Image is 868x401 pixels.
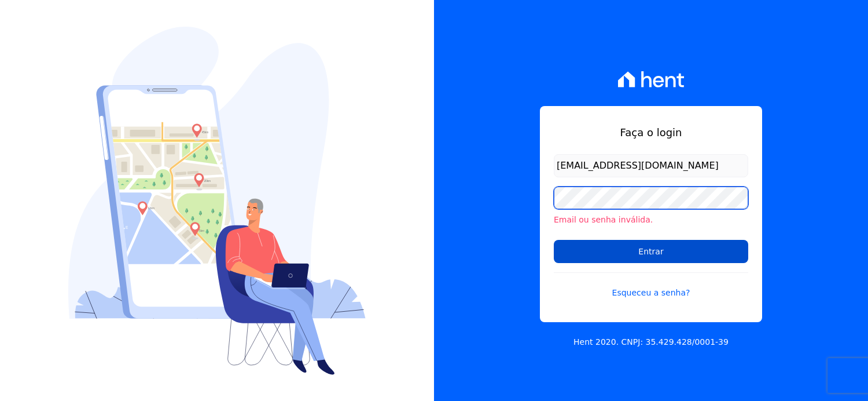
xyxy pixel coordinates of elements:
img: Login [68,27,366,375]
input: Email [554,154,748,177]
p: Hent 2020. CNPJ: 35.429.428/0001-39 [573,336,729,348]
li: Email ou senha inválida. [554,214,748,226]
h1: Faça o login [554,125,748,140]
input: Entrar [554,240,748,263]
a: Esqueceu a senha? [554,272,748,299]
